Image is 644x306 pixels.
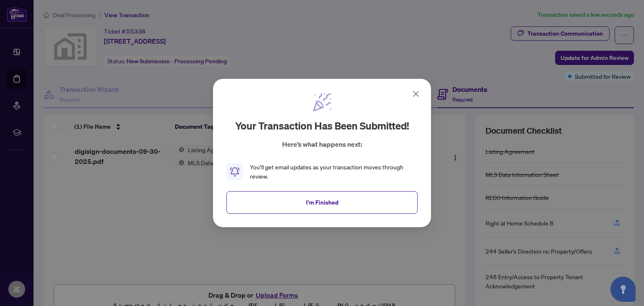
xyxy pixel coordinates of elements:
button: Open asap [610,277,636,302]
p: Here’s what happens next: [282,139,362,149]
button: I'm Finished [226,191,418,214]
div: You’ll get email updates as your transaction moves through review. [250,163,418,181]
span: I'm Finished [306,196,338,209]
h2: Your transaction has been submitted! [235,119,409,132]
